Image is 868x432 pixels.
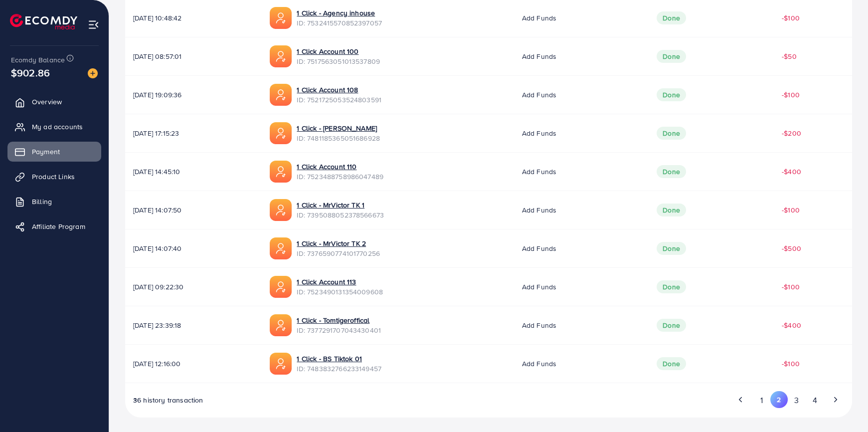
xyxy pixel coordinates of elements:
[32,172,75,182] span: Product Links
[270,314,292,336] img: ic-ads-acc.e4c84228.svg
[522,359,556,369] span: Add funds
[657,242,686,255] span: Done
[270,7,292,29] img: ic-ads-acc.e4c84228.svg
[522,320,556,330] span: Add funds
[32,97,62,107] span: Overview
[297,123,380,133] a: 1 Click - [PERSON_NAME]
[7,167,101,187] a: Product Links
[297,238,380,248] a: 1 Click - MrVictor TK 2
[297,85,381,95] a: 1 Click Account 108
[657,357,686,370] span: Done
[522,167,556,177] span: Add funds
[657,165,686,178] span: Done
[7,216,101,236] a: Affiliate Program
[270,237,292,259] img: ic-ads-acc.e4c84228.svg
[32,122,83,132] span: My ad accounts
[826,387,861,425] iframe: Chat
[657,127,686,140] span: Done
[657,88,686,101] span: Done
[657,204,686,216] span: Done
[7,117,101,137] a: My ad accounts
[88,68,98,78] img: image
[133,205,254,215] span: [DATE] 14:07:50
[297,162,383,172] a: 1 Click Account 110
[270,161,292,183] img: ic-ads-acc.e4c84228.svg
[297,315,381,325] a: 1 Click - Tomtigeroffical
[133,359,254,369] span: [DATE] 12:16:00
[7,92,101,112] a: Overview
[297,354,381,364] a: 1 Click - BS Tiktok 01
[133,13,254,23] span: [DATE] 10:48:42
[782,243,801,253] span: -$500
[788,391,806,410] button: Go to page 3
[297,210,384,220] span: ID: 7395088052378566673
[522,90,556,100] span: Add funds
[657,11,686,24] span: Done
[297,277,383,287] a: 1 Click Account 113
[782,51,797,61] span: -$50
[782,205,800,215] span: -$100
[133,282,254,292] span: [DATE] 09:22:30
[270,84,292,106] img: ic-ads-acc.e4c84228.svg
[270,353,292,375] img: ic-ads-acc.e4c84228.svg
[297,56,380,66] span: ID: 7517563051013537809
[133,51,254,61] span: [DATE] 08:57:01
[88,19,99,30] img: menu
[782,167,801,177] span: -$400
[10,14,77,29] img: logo
[522,205,556,215] span: Add funds
[522,282,556,292] span: Add funds
[657,319,686,332] span: Done
[297,325,381,335] span: ID: 7377291707043430401
[7,142,101,162] a: Payment
[297,248,380,258] span: ID: 7376590774101770256
[732,391,844,410] ul: Pagination
[7,192,101,212] a: Billing
[297,95,381,105] span: ID: 7521725053524803591
[297,18,382,28] span: ID: 7532415570852397057
[657,280,686,293] span: Done
[11,65,50,80] span: $902.86
[732,391,749,408] button: Go to previous page
[133,395,203,405] span: 36 history transaction
[32,147,60,157] span: Payment
[133,128,254,138] span: [DATE] 17:15:23
[133,320,254,330] span: [DATE] 23:39:18
[270,199,292,221] img: ic-ads-acc.e4c84228.svg
[806,391,824,410] button: Go to page 4
[782,13,800,23] span: -$100
[297,364,381,374] span: ID: 7483832766233149457
[782,282,800,292] span: -$100
[782,320,801,330] span: -$400
[752,391,770,410] button: Go to page 1
[133,167,254,177] span: [DATE] 14:45:10
[11,55,65,65] span: Ecomdy Balance
[770,391,788,408] button: Go to page 2
[522,243,556,253] span: Add funds
[297,8,382,18] a: 1 Click - Agency inhouse
[297,46,380,56] a: 1 Click Account 100
[782,359,800,369] span: -$100
[657,50,686,63] span: Done
[270,122,292,144] img: ic-ads-acc.e4c84228.svg
[270,45,292,67] img: ic-ads-acc.e4c84228.svg
[522,128,556,138] span: Add funds
[297,133,380,143] span: ID: 7481185365051686928
[522,51,556,61] span: Add funds
[297,172,383,182] span: ID: 7523488758986047489
[522,13,556,23] span: Add funds
[297,200,384,210] a: 1 Click - MrVictor TK 1
[32,221,85,231] span: Affiliate Program
[297,287,383,297] span: ID: 7523490131354009608
[133,243,254,253] span: [DATE] 14:07:40
[32,197,52,207] span: Billing
[270,276,292,298] img: ic-ads-acc.e4c84228.svg
[782,128,801,138] span: -$200
[782,90,800,100] span: -$100
[133,90,254,100] span: [DATE] 19:09:36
